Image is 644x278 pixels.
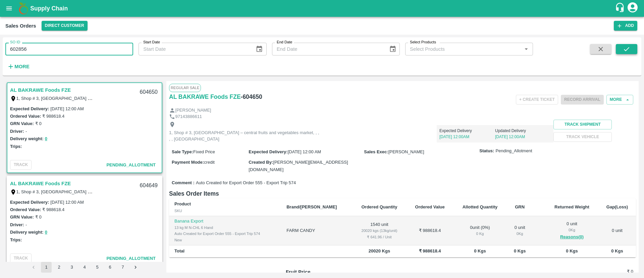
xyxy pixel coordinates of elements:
button: 0 [45,229,47,236]
button: Go to page 5 [92,262,103,273]
label: Expected Delivery : [10,106,49,111]
span: Pending_Allotment [106,256,156,261]
h6: Sales Order Items [169,189,636,198]
label: - [25,222,27,227]
p: 1, Shop # 3, [GEOGRAPHIC_DATA] – central fruits and vegetables market, , , , , [GEOGRAPHIC_DATA] [169,130,320,142]
label: Select Products [410,40,436,45]
label: Ordered Value: [10,114,41,119]
b: 0 Kgs [474,248,486,253]
div: 0 unit [551,221,593,241]
span: [PERSON_NAME][EMAIL_ADDRESS][DOMAIN_NAME] [249,160,348,172]
button: Reasons(0) [551,233,593,241]
input: Enter SO ID [5,43,133,55]
div: Sales Orders [5,22,36,30]
label: Ordered Value: [10,207,41,212]
label: Created By : [249,160,273,165]
b: Supply Chain [30,5,68,12]
button: page 1 [41,262,52,273]
b: Total [174,248,184,253]
label: ₹ 988618.4 [42,207,64,212]
p: Banana Export [174,218,276,225]
input: Start Date [139,43,250,55]
div: Auto Created for Export Order 555 - Export Trip 574 [174,231,276,237]
h6: - 604650 [241,92,262,102]
span: [DATE] 12:00 AM [288,149,321,154]
label: Delivery weight: [10,136,44,141]
strong: More [14,64,30,69]
span: Pending_Allotment [495,148,532,154]
label: GRN Value: [10,214,34,220]
b: 0 Kgs [514,248,526,253]
button: Go to page 7 [117,262,128,273]
div: 0 Kg [551,227,593,233]
b: Product [174,201,191,206]
label: [DATE] 12:00 AM [50,200,84,205]
input: End Date [272,43,384,55]
td: ₹ 988618.4 [407,216,453,245]
label: SO ID [10,40,20,45]
label: ₹ 0 [35,214,42,220]
label: ₹ 988618.4 [42,114,64,119]
img: logo [17,2,30,15]
p: [PERSON_NAME] [175,107,211,114]
label: Sale Type : [172,149,193,154]
div: customer-support [615,2,627,14]
p: Fruit Price [286,268,373,276]
button: More [606,95,633,105]
div: 0 unit [512,225,527,237]
label: End Date [277,40,292,45]
td: 1540 unit [352,216,407,245]
button: Go to page 2 [54,262,64,273]
b: ₹ 988618.4 [419,248,441,253]
b: Ordered Value [415,204,445,209]
button: open drawer [1,1,17,16]
b: Brand/[PERSON_NAME] [286,204,337,209]
label: Trips: [10,237,22,242]
div: 0 Kg [459,231,501,237]
label: Driver: [10,129,24,134]
button: Go to page 3 [66,262,77,273]
button: Go to page 6 [105,262,115,273]
b: Gap(Loss) [606,204,628,209]
b: 20020 Kgs [369,248,390,253]
a: AL BAKRAWE Foods FZE [169,92,241,102]
label: Trips: [10,144,22,149]
label: 1, Shop # 3, [GEOGRAPHIC_DATA] – central fruits and vegetables market, , , , , [GEOGRAPHIC_DATA] [16,189,218,194]
b: GRN [515,204,525,209]
a: AL BAKRAWE Foods FZE [10,86,71,94]
button: Go to page 4 [79,262,90,273]
b: Allotted Quantity [463,204,498,209]
div: 0 unit ( 0 %) [459,225,501,237]
button: Open [522,45,531,53]
button: Choose date [386,43,399,55]
label: Comment : [172,180,195,186]
div: 0 Kg [512,231,527,237]
b: Ordered Quantity [362,204,397,209]
label: ₹ 0 [35,121,42,126]
a: Supply Chain [30,4,615,13]
label: - [25,129,27,134]
div: 20020 kgs (13kg/unit) [358,228,401,234]
label: [DATE] 12:00 AM [50,106,84,111]
p: [DATE] 12:00AM [495,134,551,140]
label: Start Date [143,40,160,45]
span: Fixed Price [193,149,215,154]
div: ₹ 641.96 / Unit [358,234,401,240]
label: Payment Mode : [172,160,204,165]
div: account of current user [627,1,639,15]
button: Add [614,21,637,31]
label: Status: [479,148,494,154]
label: 1, Shop # 3, [GEOGRAPHIC_DATA] – central fruits and vegetables market, , , , , [GEOGRAPHIC_DATA] [16,95,218,101]
label: Expected Delivery : [10,200,49,205]
b: 0 Kgs [611,248,623,253]
button: Choose date [253,43,266,55]
div: New [174,237,276,243]
p: 97143886611 [175,114,202,120]
b: 0 Kgs [566,248,578,253]
span: Regular Sale [169,84,201,92]
td: 0 unit [598,216,636,245]
button: 0 [45,135,47,143]
button: Select DC [42,21,88,31]
h6: ₹ 0 [575,268,633,275]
